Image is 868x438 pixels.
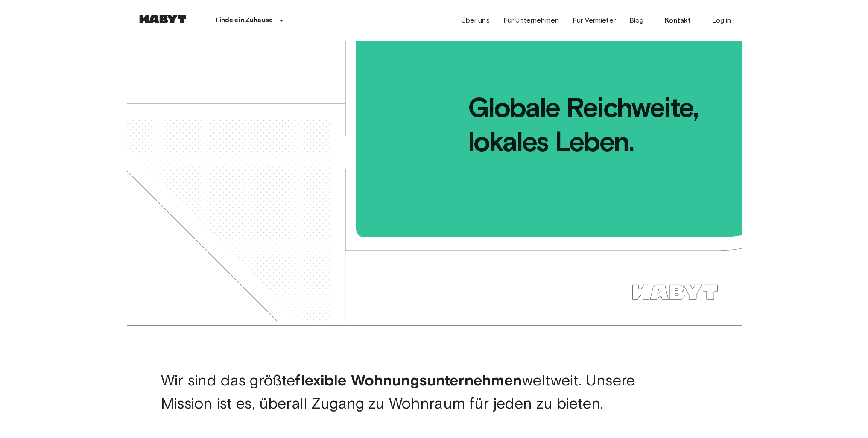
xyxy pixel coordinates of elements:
p: Finde ein Zuhause [216,15,273,26]
a: Für Unternehmen [503,15,559,26]
span: Globale Reichweite, lokales Leben. [357,41,742,159]
img: we-make-moves-not-waiting-lists [127,41,742,322]
a: Log in [712,15,731,26]
img: Habyt [137,15,188,23]
a: Blog [629,15,644,26]
a: Kontakt [658,12,698,29]
b: flexible Wohnungsunternehmen [295,371,522,389]
a: Über uns [462,15,490,26]
a: Für Vermieter [573,15,616,26]
span: Wir sind das größte weltweit. Unsere Mission ist es, überall Zugang zu Wohnraum für jeden zu bieten. [161,371,635,412]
